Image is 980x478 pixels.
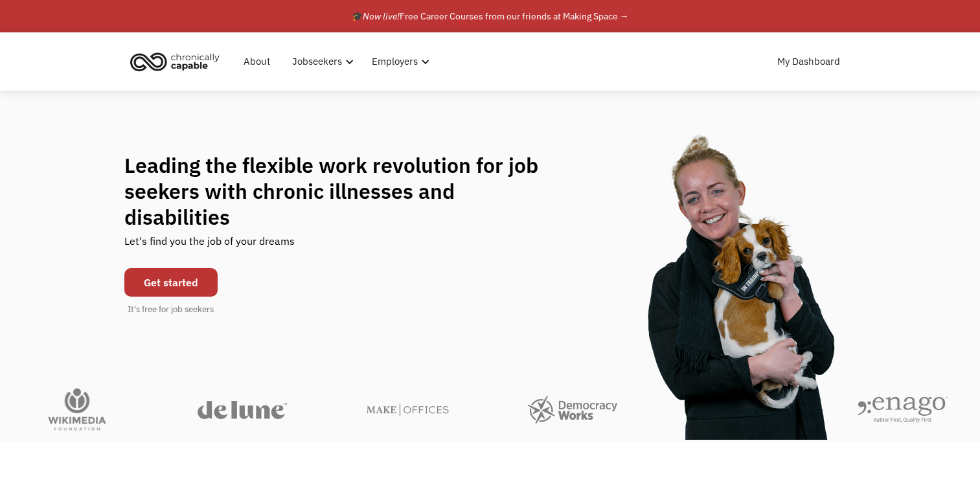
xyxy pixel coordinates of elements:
div: Employers [372,54,418,69]
div: It's free for job seekers [128,303,214,316]
a: home [126,47,229,76]
a: About [236,41,278,82]
h1: Leading the flexible work revolution for job seekers with chronic illnesses and disabilities [124,152,564,230]
div: 🎓 Free Career Courses from our friends at Making Space → [352,8,629,24]
div: Jobseekers [292,54,342,69]
em: Now live! [363,10,400,22]
div: Let's find you the job of your dreams [124,230,295,262]
img: Chronically Capable logo [126,47,223,76]
div: Employers [364,41,433,82]
a: Get started [124,268,218,297]
div: Jobseekers [284,41,358,82]
a: My Dashboard [769,41,848,82]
